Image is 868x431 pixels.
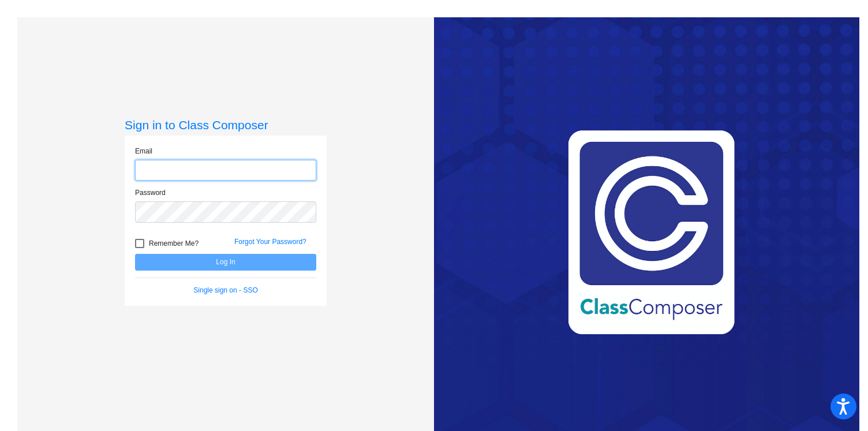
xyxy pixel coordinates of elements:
[135,254,316,271] button: Log In
[135,146,152,156] label: Email
[234,238,306,246] a: Forgot Your Password?
[135,188,166,198] label: Password
[149,237,199,250] span: Remember Me?
[125,118,327,132] h3: Sign in to Class Composer
[193,286,257,294] a: Single sign on - SSO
